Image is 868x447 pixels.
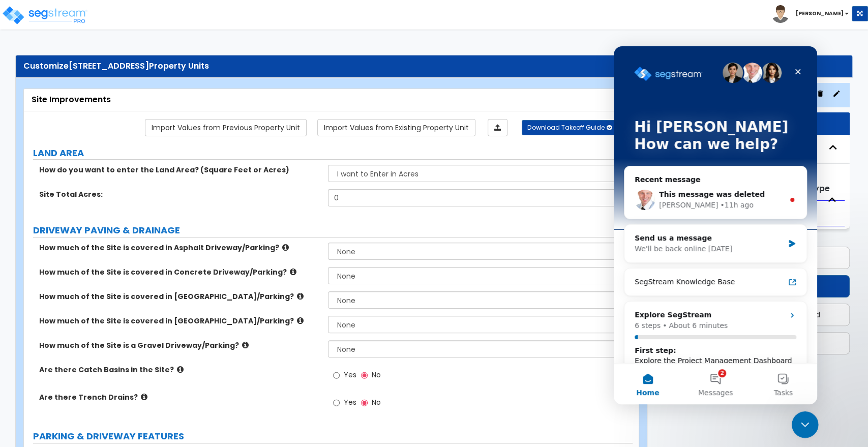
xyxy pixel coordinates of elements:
[33,224,633,237] label: DRIVEWAY PAVING & DRAINAGE
[39,316,320,326] label: How much of the Site is covered in [GEOGRAPHIC_DATA]/Parking?
[343,370,356,380] span: Yes
[141,393,147,401] i: click for more info!
[33,146,633,160] label: LAND AREA
[333,397,340,408] input: Yes
[297,317,304,324] i: click for more info!
[488,119,507,136] a: Import the dynamic attributes value through Excel sheet
[792,411,819,438] iframe: Intercom live chat
[771,5,789,23] img: avatar.png
[145,119,307,136] a: Import the dynamic attribute values from previous properties.
[361,370,368,381] input: No
[177,366,184,373] i: click for more info!
[361,397,368,408] input: No
[333,370,340,381] input: Yes
[39,340,320,350] label: How much of the Site is a Gravel Driveway/Parking?
[39,243,320,253] label: How much of the Site is covered in Asphalt Driveway/Parking?
[317,119,475,136] a: Import the dynamic attribute values from existing properties.
[282,244,289,251] i: click for more info!
[290,268,296,276] i: click for more info!
[371,370,380,380] span: No
[522,120,617,135] button: Download Takeoff Guide
[23,61,639,72] div: Customize Property Units
[242,341,249,349] i: click for more info!
[371,397,380,407] span: No
[796,10,844,17] b: [PERSON_NAME]
[39,267,320,277] label: How much of the Site is covered in Concrete Driveway/Parking?
[33,430,633,443] label: PARKING & DRIVEWAY FEATURES
[32,94,631,106] div: Site Improvements
[39,392,320,402] label: Are there Trench Drains?
[2,5,88,25] img: logo_pro_r.png
[527,123,604,132] span: Download Takeoff Guide
[297,292,304,300] i: click for more info!
[614,46,817,404] iframe: Intercom live chat
[343,397,356,407] span: Yes
[39,291,320,302] label: How much of the Site is covered in [GEOGRAPHIC_DATA]/Parking?
[39,189,320,199] label: Site Total Acres:
[39,365,320,375] label: Are there Catch Basins in the Site?
[39,165,320,175] label: How do you want to enter the Land Area? (Square Feet or Acres)
[69,60,149,72] span: [STREET_ADDRESS]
